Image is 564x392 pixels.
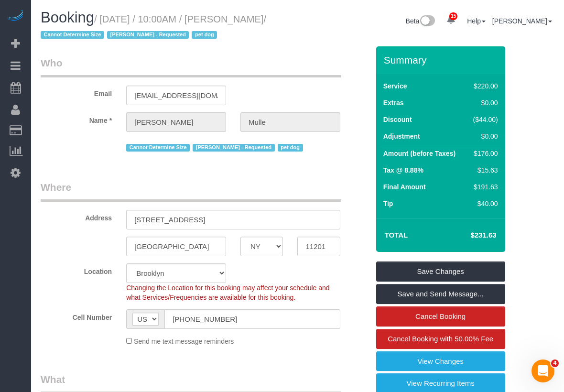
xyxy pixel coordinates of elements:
span: [PERSON_NAME] - Requested [107,31,189,39]
label: Tax @ 8.88% [383,165,423,175]
a: Help [467,17,486,25]
a: Cancel Booking with 50.00% Fee [376,329,505,349]
span: Changing the Location for this booking may affect your schedule and what Services/Frequencies are... [126,284,329,301]
input: Cell Number [164,309,340,329]
div: $15.63 [469,165,498,175]
span: Send me text message reminders [134,338,234,345]
label: Adjustment [383,131,420,141]
div: $40.00 [469,199,498,208]
h4: $231.63 [442,231,496,240]
a: Save Changes [376,261,505,282]
strong: Total [385,231,408,239]
a: View Changes [376,351,505,371]
span: Cannot Determine Size [41,31,104,39]
input: First Name [126,112,226,132]
a: Save and Send Message... [376,284,505,304]
label: Address [33,210,119,223]
label: Email [33,86,119,98]
div: $176.00 [469,149,498,158]
img: New interface [419,15,435,28]
input: Zip Code [297,237,340,256]
label: Name * [33,112,119,125]
label: Discount [383,115,412,124]
span: Cannot Determine Size [126,144,190,152]
label: Tip [383,199,393,208]
h3: Summary [384,54,500,65]
input: Email [126,86,226,105]
div: $0.00 [469,98,498,108]
img: Automaid Logo [6,10,25,23]
div: ($44.00) [469,115,498,124]
input: Last Name [240,112,340,132]
a: [PERSON_NAME] [492,17,552,25]
div: $191.63 [469,182,498,192]
label: Cell Number [33,309,119,322]
span: 4 [551,359,559,367]
legend: Where [41,180,341,202]
label: Service [383,81,407,91]
span: Booking [41,9,94,26]
div: $220.00 [469,81,498,91]
iframe: Intercom live chat [531,359,554,382]
small: / [DATE] / 10:00AM / [PERSON_NAME] [41,14,266,41]
a: Beta [406,17,435,25]
span: pet dog [278,144,303,152]
legend: Who [41,56,341,77]
label: Final Amount [383,182,426,192]
span: Cancel Booking with 50.00% Fee [388,335,493,343]
span: [PERSON_NAME] - Requested [193,144,274,152]
div: $0.00 [469,131,498,141]
label: Extras [383,98,404,108]
label: Amount (before Taxes) [383,149,456,158]
span: pet dog [192,31,217,39]
span: 15 [449,12,457,20]
input: City [126,237,226,256]
a: 15 [442,10,460,31]
a: Cancel Booking [376,306,505,327]
label: Location [33,263,119,276]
